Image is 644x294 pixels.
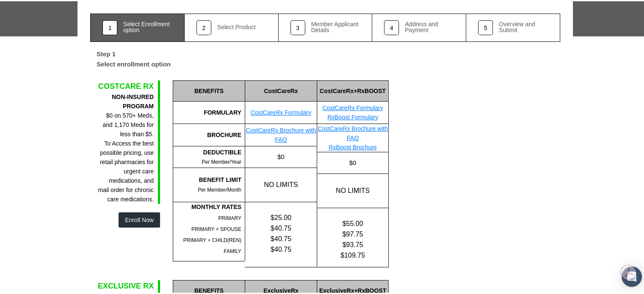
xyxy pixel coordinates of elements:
span: PRIMARY + SPOUSE [191,225,241,231]
div: Select Enrollment option [123,20,172,32]
div: NO LIMITS [245,167,317,201]
div: CostCareRx [245,79,317,100]
div: NO LIMITS [317,173,388,206]
div: $55.00 [317,217,388,228]
a: CostCareRx Formulary [251,108,311,115]
div: MONTHLY RATES [173,201,241,210]
div: $93.75 [317,238,388,249]
div: Member Applicant Details [311,20,360,32]
a: CostCareRx Brochure with FAQ [246,126,316,142]
a: RxBoost Brochure [329,143,377,149]
div: BROCHURE [173,123,245,145]
span: FAMILY [224,247,241,253]
div: BENEFITS [173,79,245,100]
div: BENEFIT LIMIT [173,174,241,183]
div: $109.75 [317,249,388,259]
a: CostCareRx Formulary [322,103,383,110]
span: PRIMARY + CHILD(REN) [183,236,241,242]
div: 1 [102,19,117,34]
div: Select Product [217,23,256,29]
div: $40.75 [245,232,317,243]
div: $0 [317,151,388,172]
div: Overview and Submit [499,20,548,32]
a: RxBoost Formulary [327,113,378,119]
div: Address and Payment [405,20,454,32]
div: DEDUCTIBLE [173,146,241,156]
div: 3 [290,19,305,34]
div: FORMULARY [173,100,245,123]
div: $97.75 [317,228,388,238]
div: $40.75 [245,222,317,232]
div: $40.75 [245,243,317,253]
div: COSTCARE RX [97,79,154,91]
span: Per Member/Year [202,158,241,164]
div: CostCareRx+RxBOOST [317,79,388,100]
div: $0 on 570+ Meds, and 1,170 Meds for less than $5. To Access the best possible pricing, use retail... [97,91,154,203]
a: CostCareRx Brochure with FAQ [318,124,388,140]
button: Enroll Now [119,211,160,226]
b: NON-INSURED PROGRAM [112,92,154,108]
div: EXCLUSIVE RX [97,279,154,291]
div: 5 [478,19,493,34]
div: $0 [245,145,317,166]
div: 4 [384,19,399,34]
div: $25.00 [245,211,317,222]
label: Select enrollment option [90,58,177,71]
span: PRIMARY [218,214,241,220]
span: Per Member/Month [198,186,241,192]
label: Step 1 [90,45,122,58]
div: 2 [196,19,211,34]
